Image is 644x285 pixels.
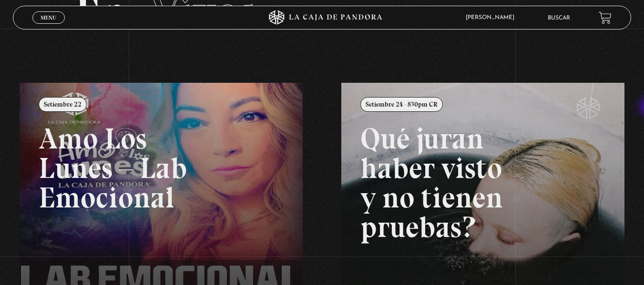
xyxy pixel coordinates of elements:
[41,15,56,20] span: Menu
[37,23,60,29] span: Cerrar
[461,15,524,20] span: [PERSON_NAME]
[599,11,612,24] a: View your shopping cart
[548,15,570,21] a: Buscar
